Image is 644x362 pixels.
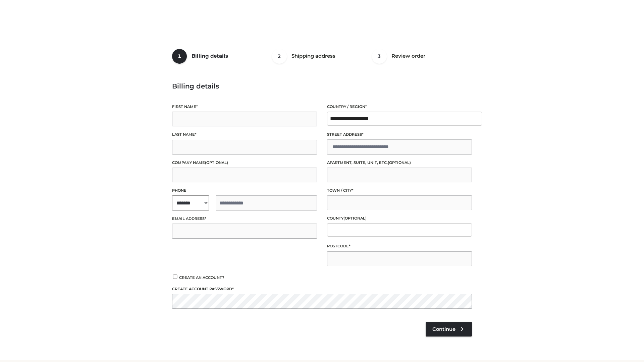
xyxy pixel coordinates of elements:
label: Street address [327,131,472,138]
a: Continue [426,322,472,337]
span: Billing details [192,53,228,59]
h3: Billing details [172,82,472,90]
label: Phone [172,187,317,194]
span: (optional) [205,160,228,165]
label: County [327,215,472,222]
label: Apartment, suite, unit, etc. [327,160,472,166]
label: First name [172,104,317,110]
label: Last name [172,131,317,138]
span: Shipping address [291,53,335,59]
label: Company name [172,160,317,166]
label: Postcode [327,243,472,249]
label: Town / City [327,187,472,194]
span: 1 [172,49,187,64]
span: Continue [432,326,455,332]
span: 2 [272,49,287,64]
span: Create an account? [179,275,224,280]
span: Review order [391,53,425,59]
input: Create an account? [172,275,178,279]
label: Country / Region [327,104,472,110]
span: 3 [372,49,387,64]
span: (optional) [388,160,411,165]
span: (optional) [343,216,367,221]
label: Email address [172,216,317,222]
label: Create account password [172,286,472,292]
